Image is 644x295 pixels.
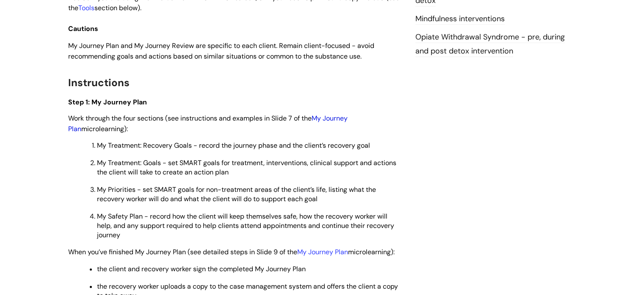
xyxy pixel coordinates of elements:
[415,32,565,56] a: Opiate Withdrawal Syndrome - pre, during and post detox intervention
[97,185,376,203] span: My Priorities - set SMART goals for non-treatment areas of the client’s life, listing what the re...
[297,247,348,256] a: My Journey Plan
[68,24,98,33] span: Cautions
[78,3,94,12] a: Tools
[415,14,505,25] a: Mindfulness interventions
[97,158,396,177] span: My Treatment: Goals - set SMART goals for treatment, interventions, clinical support and actions ...
[68,76,130,89] span: Instructions
[68,114,348,133] a: My Journey Plan
[68,114,348,133] span: Work through the four sections (see instructions and examples in Slide 7 of the microlearning):
[68,98,147,107] span: Step 1: My Journey Plan
[68,247,395,256] span: When you’ve finished My Journey Plan (see detailed steps in Slide 9 of the microlearning):
[97,141,370,150] span: My Treatment: Recovery Goals - record the journey phase and the client’s recovery goal
[68,41,374,61] span: My Journey Plan and My Journey Review are specific to each client. Remain client-focused - avoid ...
[97,212,394,239] span: My Safety Plan - record how the client will keep themselves safe, how the recovery worker will he...
[97,264,306,273] span: the client and recovery worker sign the completed My Journey Plan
